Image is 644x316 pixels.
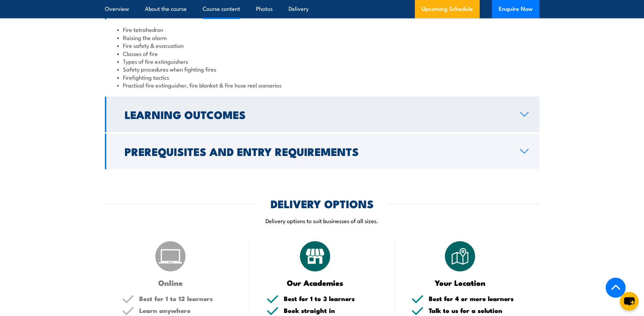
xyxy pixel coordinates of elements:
[411,279,509,287] h3: Your Location
[105,97,539,132] a: Learning Outcomes
[429,295,522,302] h5: Best for 4 or more learners
[105,134,539,169] a: Prerequisites and Entry Requirements
[117,65,527,73] li: Safety procedures when fighting fires
[284,307,378,314] h5: Book straight in
[139,295,233,302] h5: Best for 1 to 12 learners
[271,199,374,208] h2: DELIVERY OPTIONS
[266,279,364,287] h3: Our Academies
[117,73,527,81] li: Firefighting tactics
[117,41,527,49] li: Fire safety & evacuation
[122,279,219,287] h3: Online
[117,81,527,89] li: Practical fire extinguisher, fire blanket & fire hose reel scenarios
[284,295,378,302] h5: Best for 1 to 3 learners
[620,292,639,311] button: chat-button
[125,110,509,119] h2: Learning Outcomes
[117,25,527,33] li: Fire tetrahedron
[117,34,527,41] li: Raising the alarm
[139,307,233,314] h5: Learn anywhere
[105,217,539,224] p: Delivery options to suit businesses of all sizes.
[429,307,522,314] h5: Talk to us for a solution
[117,50,527,57] li: Classes of fire
[125,146,509,156] h2: Prerequisites and Entry Requirements
[117,57,527,65] li: Types of fire extinguishers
